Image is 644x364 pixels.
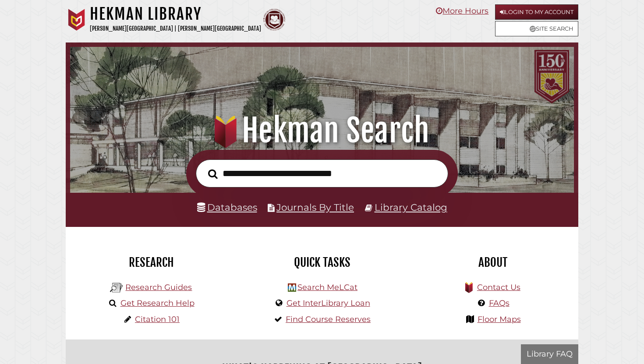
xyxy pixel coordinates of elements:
h1: Hekman Search [80,111,564,150]
a: Find Course Reserves [286,315,371,324]
img: Hekman Library Logo [288,283,296,292]
a: FAQs [489,298,510,308]
img: Hekman Library Logo [110,281,123,294]
h1: Hekman Library [90,4,261,24]
a: Library Catalog [375,201,447,213]
a: Get Research Help [120,298,195,308]
a: Floor Maps [478,315,521,324]
h2: Research [72,255,230,270]
a: Journals By Title [276,201,354,213]
img: Calvin University [66,9,88,31]
h2: About [414,255,572,270]
a: Site Search [495,21,578,36]
a: Contact Us [477,283,520,292]
p: [PERSON_NAME][GEOGRAPHIC_DATA] | [PERSON_NAME][GEOGRAPHIC_DATA] [90,24,261,34]
h2: Quick Tasks [243,255,401,270]
a: More Hours [436,6,488,16]
i: Search [208,169,218,179]
a: Citation 101 [135,315,180,324]
a: Databases [197,201,257,213]
button: Search [204,166,222,181]
img: Calvin Theological Seminary [263,9,285,31]
a: Search MeLCat [297,283,357,292]
a: Get InterLibrary Loan [287,298,370,308]
a: Login to My Account [495,4,578,20]
a: Research Guides [125,283,192,292]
